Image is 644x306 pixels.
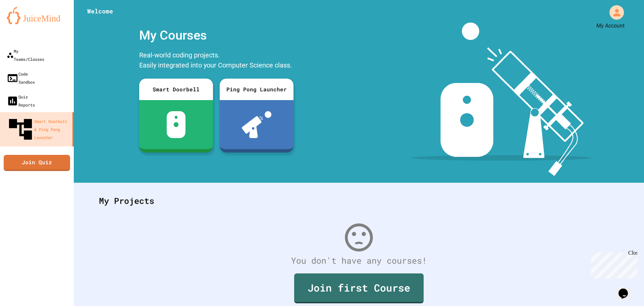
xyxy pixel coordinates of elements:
[7,7,67,24] img: logo-orange.svg
[242,111,272,138] img: ppl-with-ball.png
[7,70,35,86] div: Code Sandbox
[92,188,626,214] div: My Projects
[92,254,626,267] div: You don't have any courses!
[616,279,637,299] iframe: chat widget
[139,79,213,100] div: Smart Doorbell
[7,116,70,143] div: Smart Doorbell & Ping Pong Launcher
[7,47,44,63] div: My Teams/Classes
[412,23,591,176] img: banner-image-my-projects.png
[294,273,424,303] a: Join first Course
[136,23,297,48] div: My Courses
[3,3,46,43] div: Chat with us now!Close
[167,111,186,138] img: sdb-white.svg
[220,79,293,100] div: Ping Pong Launcher
[7,93,35,109] div: Quiz Reports
[4,155,70,171] a: Join Quiz
[596,22,625,30] div: My Account
[136,48,297,74] div: Real-world coding projects. Easily integrated into your Computer Science class.
[601,3,626,21] div: My Account
[588,250,637,278] iframe: chat widget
